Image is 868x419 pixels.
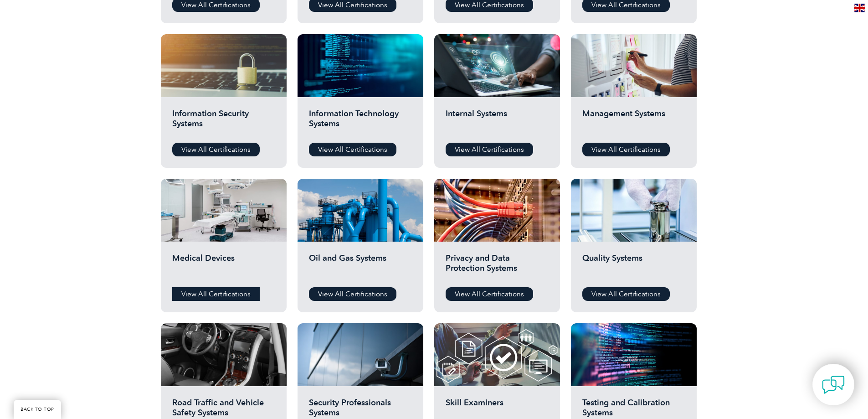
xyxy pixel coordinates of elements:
[14,400,61,419] a: BACK TO TOP
[582,287,670,301] a: View All Certifications
[822,373,845,396] img: contact-chat.png
[582,253,685,280] h2: Quality Systems
[446,253,549,280] h2: Privacy and Data Protection Systems
[172,287,260,301] a: View All Certifications
[446,109,549,136] h2: Internal Systems
[172,143,260,156] a: View All Certifications
[309,253,412,280] h2: Oil and Gas Systems
[446,143,533,156] a: View All Certifications
[172,253,275,280] h2: Medical Devices
[446,287,533,301] a: View All Certifications
[309,109,412,136] h2: Information Technology Systems
[854,4,865,12] img: en
[309,287,396,301] a: View All Certifications
[582,143,670,156] a: View All Certifications
[582,109,685,136] h2: Management Systems
[172,109,275,136] h2: Information Security Systems
[309,143,396,156] a: View All Certifications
